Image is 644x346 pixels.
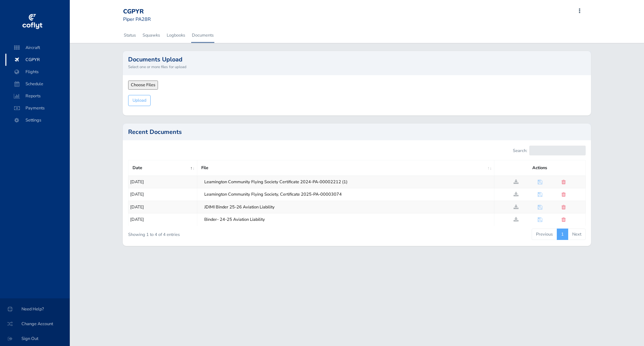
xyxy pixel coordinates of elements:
a: Documents [191,28,214,43]
small: Select one or more files for upload [128,64,586,70]
span: Change Account [8,318,62,330]
img: coflyt logo [21,12,43,32]
span: Schedule [12,78,63,90]
td: [DATE] [128,176,197,188]
th: Date: activate to sort column descending [128,160,197,176]
div: CGPYR [123,8,171,15]
label: Search: [513,146,586,155]
small: Piper PA28R [123,16,151,22]
td: [DATE] [128,188,197,201]
span: Flights [12,66,63,78]
a: Status [123,28,137,43]
div: Showing 1 to 4 of 4 entries [128,228,314,238]
input: Upload [128,95,151,106]
td: [DATE] [128,213,197,226]
span: Aircraft [12,42,63,54]
span: CGPYR [12,54,63,66]
span: Reports [12,90,63,102]
span: Need Help? [8,303,62,315]
a: Squawks [142,28,161,43]
td: [DATE] [128,201,197,213]
th: File: activate to sort column ascending [197,160,494,176]
span: Payments [12,102,63,114]
span: Sign Out [8,333,62,345]
h2: Documents Upload [128,56,586,62]
th: Actions [494,160,586,176]
h2: Recent Documents [128,129,586,135]
a: Logbooks [166,28,186,43]
input: Search: [529,146,586,155]
span: Settings [12,114,63,126]
a: 1 [557,229,568,240]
